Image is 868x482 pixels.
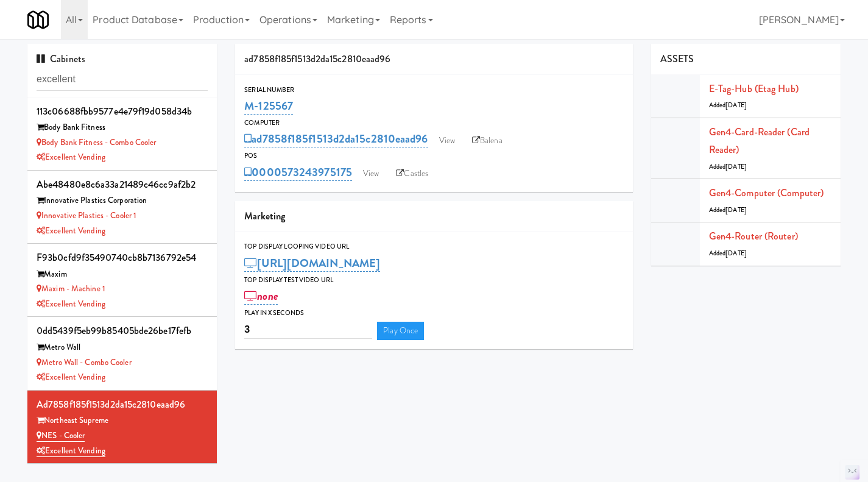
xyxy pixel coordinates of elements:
a: Excellent Vending [37,298,105,310]
div: Innovative Plastics Corporation [37,193,208,208]
a: Castles [390,165,434,183]
a: M-125567 [244,97,293,115]
li: 113c06688fbb9577e4e79f19d058d34bBody Bank Fitness Body Bank Fitness - Combo CoolerExcellent Vending [27,97,217,171]
span: ASSETS [660,52,694,66]
div: POS [244,150,624,162]
a: Innovative Plastics - Cooler 1 [37,210,136,221]
li: abe48480e8c6a33a21489c46cc9af2b2Innovative Plastics Corporation Innovative Plastics - Cooler 1Exc... [27,171,217,244]
span: Marketing [244,209,285,223]
span: [DATE] [725,162,747,171]
a: Gen4-card-reader (Card Reader) [709,125,810,157]
li: 0dd5439f5eb99b85405bde26be17fefbMetro Wall Metro Wall - Combo coolerExcellent Vending [27,317,217,390]
a: 0000573243975175 [244,164,352,181]
a: Balena [466,132,509,150]
a: none [244,288,278,305]
a: Gen4-router (Router) [709,229,798,243]
span: Added [709,205,747,214]
a: Maxim - Machine 1 [37,283,105,294]
div: Serial Number [244,84,624,96]
a: E-tag-hub (Etag Hub) [709,82,799,96]
span: [DATE] [725,205,747,214]
a: NES - Cooler [37,430,85,442]
span: Added [709,249,747,258]
a: Excellent Vending [37,151,105,163]
a: Excellent Vending [37,225,105,236]
div: Metro Wall [37,340,208,355]
a: Play Once [377,322,424,340]
span: [DATE] [725,249,747,258]
span: Added [709,101,747,110]
span: [DATE] [725,101,747,110]
a: [URL][DOMAIN_NAME] [244,255,380,272]
div: 113c06688fbb9577e4e79f19d058d34b [37,102,208,121]
a: ad7858f185f1513d2da15c2810eaad96 [244,130,428,147]
div: Maxim [37,267,208,282]
div: Computer [244,117,624,129]
div: ad7858f185f1513d2da15c2810eaad96 [235,44,633,75]
div: f93b0cfd9f35490740cb8b7136792e54 [37,249,208,267]
a: Metro Wall - Combo cooler [37,356,132,368]
div: abe48480e8c6a33a21489c46cc9af2b2 [37,175,208,194]
a: Body Bank Fitness - Combo Cooler [37,136,156,148]
div: Body Bank Fitness [37,120,208,135]
a: View [357,165,385,183]
img: Micromart [27,9,49,30]
li: ad7858f185f1513d2da15c2810eaad96Northeast Supreme NES - CoolerExcellent Vending [27,391,217,464]
li: f93b0cfd9f35490740cb8b7136792e54Maxim Maxim - Machine 1Excellent Vending [27,244,217,317]
div: Play in X seconds [244,307,624,319]
span: Added [709,162,747,171]
a: View [433,132,461,150]
span: Cabinets [37,52,85,66]
input: Search cabinets [37,68,208,91]
a: Gen4-computer (Computer) [709,186,824,200]
a: Excellent Vending [37,445,105,457]
div: Northeast Supreme [37,413,208,428]
div: 0dd5439f5eb99b85405bde26be17fefb [37,322,208,340]
div: ad7858f185f1513d2da15c2810eaad96 [37,395,208,414]
div: Top Display Test Video Url [244,274,624,286]
div: Top Display Looping Video Url [244,241,624,253]
a: Excellent Vending [37,371,105,383]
